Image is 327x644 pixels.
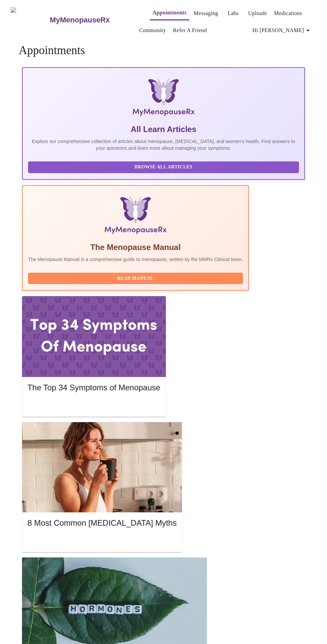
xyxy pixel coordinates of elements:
[35,163,292,171] span: Browse All Articles
[228,9,239,18] a: Labs
[28,138,299,151] p: Explore our comprehensive collection of articles about menopause, [MEDICAL_DATA], and women's hea...
[28,164,301,169] a: Browse All Articles
[28,275,245,281] a: Read Manual
[71,79,257,119] img: MyMenopauseRx Logo
[28,256,243,263] p: The Menopause Manual is a comprehensive guide to menopause, written by the MMRx Clinical team.
[27,399,160,411] button: Read More
[139,26,166,35] a: Community
[173,26,207,35] a: Refer a Friend
[194,9,218,18] a: Messaging
[62,197,209,237] img: Menopause Manual
[28,124,299,135] h5: All Learn Articles
[11,7,49,32] img: MyMenopauseRx Logo
[152,8,187,17] a: Appointments
[28,273,243,284] button: Read Manual
[49,8,136,32] a: MyMenopauseRx
[136,24,169,37] button: Community
[28,161,299,173] button: Browse All Articles
[170,24,210,37] button: Refer a Friend
[253,26,312,35] span: Hi [PERSON_NAME]
[274,9,302,18] a: Medications
[27,534,177,546] button: Read More
[50,16,110,24] h3: MyMenopauseRx
[27,402,162,407] a: Read More
[191,7,221,20] button: Messaging
[150,6,189,20] button: Appointments
[27,382,160,393] h5: The Top 34 Symptoms of Menopause
[34,536,170,544] span: Read More
[246,7,270,20] button: Uploads
[34,401,153,409] span: Read More
[28,242,243,253] h5: The Menopause Manual
[250,24,315,37] button: Hi [PERSON_NAME]
[19,44,308,57] h4: Appointments
[271,7,305,20] button: Medications
[27,537,178,542] a: Read More
[35,274,236,283] span: Read Manual
[248,9,267,18] a: Uploads
[223,7,244,20] button: Labs
[27,518,177,528] h5: 8 Most Common [MEDICAL_DATA] Myths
